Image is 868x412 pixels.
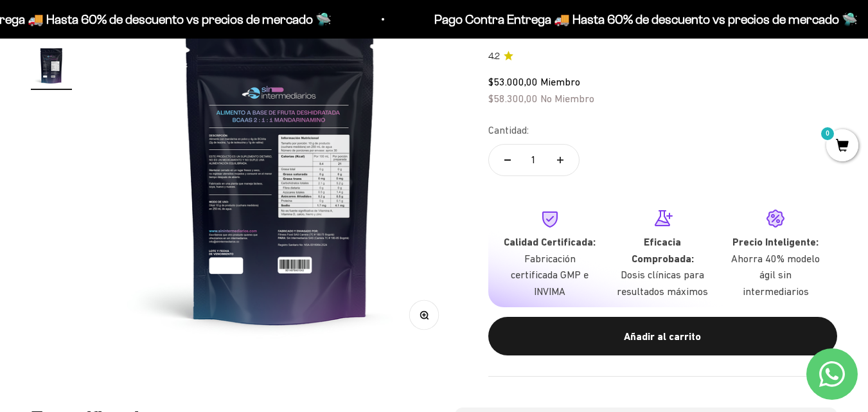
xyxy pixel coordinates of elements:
p: Fabricación certificada GMP e INVIMA [504,251,596,300]
button: Ir al artículo 2 [31,45,72,90]
span: Enviar [211,222,265,244]
span: Miembro [540,76,580,87]
div: País de origen de ingredientes [15,116,266,138]
div: Añadir al carrito [514,328,811,345]
div: Detalles sobre ingredientes "limpios" [15,90,266,112]
button: Reducir cantidad [489,145,526,175]
span: 4.2 [488,49,500,64]
span: No Miembro [540,93,594,104]
input: Otra (por favor especifica) [42,193,265,215]
mark: 0 [820,126,835,141]
p: Para decidirte a comprar este suplemento, ¿qué información específica sobre su pureza, origen o c... [15,21,266,79]
div: Comparativa con otros productos similares [15,167,266,190]
p: Dosis clínicas para resultados máximos [617,267,709,300]
div: Certificaciones de calidad [15,141,266,164]
strong: Eficacia Comprobada: [632,236,694,265]
strong: Calidad Certificada: [504,236,596,248]
span: $58.300,00 [488,93,538,104]
p: Ahorra 40% modelo ágil sin intermediarios [729,251,822,300]
button: Enviar [209,222,266,244]
strong: Precio Inteligente: [732,236,819,248]
span: $53.000,00 [488,76,538,87]
button: Añadir al carrito [488,317,837,355]
p: Pago Contra Entrega 🚚 Hasta 60% de descuento vs precios de mercado 🛸 [426,9,849,30]
button: Aumentar cantidad [542,145,579,175]
label: Cantidad: [488,122,529,139]
a: 0 [826,139,858,154]
img: BCAAs sabor Limón - Mandarina (2:1:1) [31,45,72,86]
a: 4.24.2 de 5.0 estrellas [488,49,837,64]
